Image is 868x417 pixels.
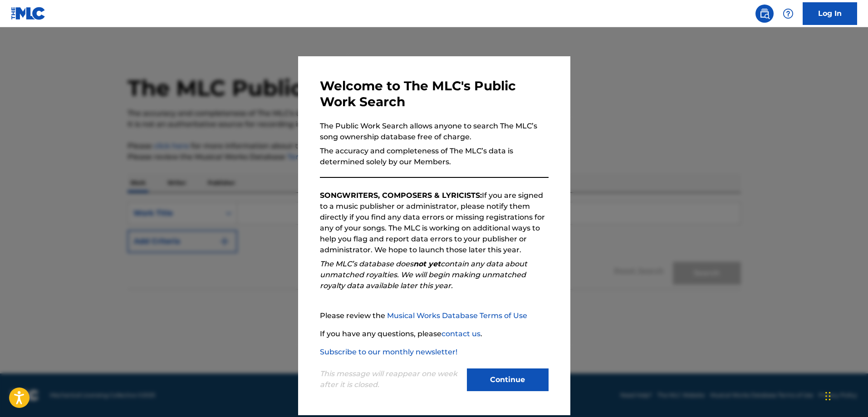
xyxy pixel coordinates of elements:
[823,373,868,417] iframe: Chat Widget
[320,78,549,110] h3: Welcome to The MLC's Public Work Search
[320,329,549,339] p: If you have any questions, please .
[779,5,797,23] div: Help
[755,5,774,23] a: Public Search
[387,311,527,320] a: Musical Works Database Terms of Use
[11,7,46,20] img: MLC Logo
[320,190,549,255] p: If you are signed to a music publisher or administrator, please notify them directly if you find ...
[320,146,549,167] p: The accuracy and completeness of The MLC’s data is determined solely by our Members.
[320,368,461,390] p: This message will reappear one week after it is closed.
[825,383,831,410] div: Drag
[320,191,482,200] strong: SONGWRITERS, COMPOSERS & LYRICISTS:
[441,329,481,338] a: contact us
[783,8,794,19] img: help
[413,260,441,268] strong: not yet
[320,310,549,321] p: Please review the
[467,368,549,391] button: Continue
[759,8,770,19] img: search
[803,2,857,25] a: Log In
[320,260,527,290] em: The MLC’s database does contain any data about unmatched royalties. We will begin making unmatche...
[320,121,549,142] p: The Public Work Search allows anyone to search The MLC’s song ownership database free of charge.
[320,348,457,356] a: Subscribe to our monthly newsletter!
